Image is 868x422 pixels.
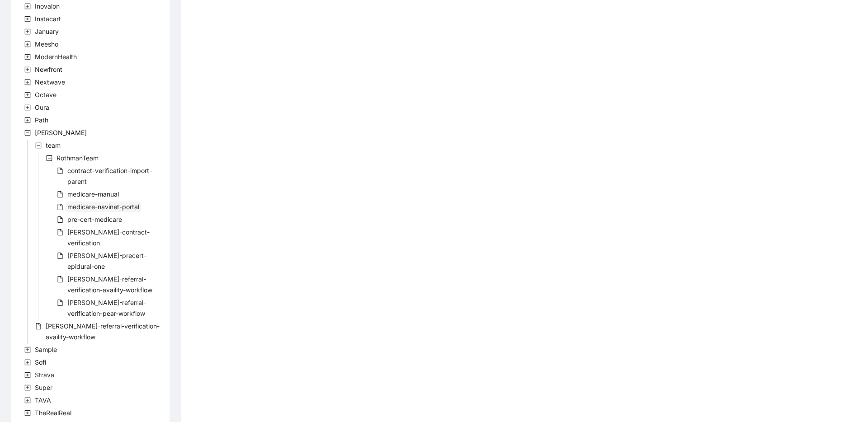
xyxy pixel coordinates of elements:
[24,28,31,35] span: plus-square
[46,155,52,161] span: minus-square
[66,189,121,200] span: medicare-manual
[24,79,31,85] span: plus-square
[33,77,67,88] span: Nextwave
[24,359,31,366] span: plus-square
[33,370,56,380] span: Strava
[35,396,51,404] span: TAVA
[35,371,54,379] span: Strava
[57,229,63,235] span: file
[67,216,122,223] span: pre-cert-medicare
[24,410,31,416] span: plus-square
[33,127,89,138] span: Rothman
[35,409,71,417] span: TheRealReal
[57,191,63,197] span: file
[24,54,31,60] span: plus-square
[57,276,63,282] span: file
[57,216,63,223] span: file
[24,347,31,353] span: plus-square
[67,228,150,247] span: [PERSON_NAME]-contract-verification
[35,116,48,124] span: Path
[57,154,99,162] span: RothmanTeam
[67,252,146,270] span: [PERSON_NAME]-precert-epidural-one
[66,202,141,212] span: medicare-navinet-portal
[33,115,50,126] span: Path
[35,66,62,73] span: Newfront
[35,129,87,136] span: [PERSON_NAME]
[33,102,51,113] span: Oura
[44,321,170,342] span: rothman-referral-verification-availity-workflow
[35,384,52,391] span: Super
[33,357,48,368] span: Sofi
[35,103,49,111] span: Oura
[35,323,42,329] span: file
[24,16,31,22] span: plus-square
[24,41,31,47] span: plus-square
[24,372,31,378] span: plus-square
[55,153,100,164] span: RothmanTeam
[66,274,170,295] span: rothman-referral-verification-availity-workflow
[66,214,124,225] span: pre-cert-medicare
[67,299,146,317] span: [PERSON_NAME]-referral-verification-pear-workflow
[67,275,152,294] span: [PERSON_NAME]-referral-verification-availity-workflow
[35,2,60,10] span: Inovalon
[35,15,61,23] span: Instacart
[35,28,59,35] span: January
[35,142,42,149] span: minus-square
[35,78,65,86] span: Nextwave
[67,167,152,185] span: contract-verification-import-parent
[66,250,170,272] span: rothman-precert-epidural-one
[35,91,57,98] span: Octave
[24,66,31,73] span: plus-square
[35,346,57,353] span: Sample
[33,52,79,62] span: ModernHealth
[67,203,139,211] span: medicare-navinet-portal
[67,190,119,198] span: medicare-manual
[33,64,64,75] span: Newfront
[24,3,31,9] span: plus-square
[57,168,63,174] span: file
[24,92,31,98] span: plus-square
[24,397,31,403] span: plus-square
[46,141,61,149] span: team
[33,39,60,50] span: Meesho
[46,322,160,341] span: [PERSON_NAME]-referral-verification-availity-workflow
[57,204,63,210] span: file
[24,104,31,111] span: plus-square
[33,14,63,24] span: Instacart
[57,300,63,306] span: file
[35,53,77,61] span: ModernHealth
[24,384,31,391] span: plus-square
[33,89,58,100] span: Octave
[33,26,61,37] span: January
[33,408,73,418] span: TheRealReal
[33,344,59,355] span: Sample
[66,227,170,249] span: rothman-contract-verification
[35,40,58,48] span: Meesho
[35,358,46,366] span: Sofi
[33,395,53,406] span: TAVA
[33,382,54,393] span: Super
[33,1,61,12] span: Inovalon
[66,165,170,187] span: contract-verification-import-parent
[44,140,62,151] span: team
[66,297,170,319] span: rothman-referral-verification-pear-workflow
[24,117,31,123] span: plus-square
[57,253,63,259] span: file
[24,130,31,136] span: minus-square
